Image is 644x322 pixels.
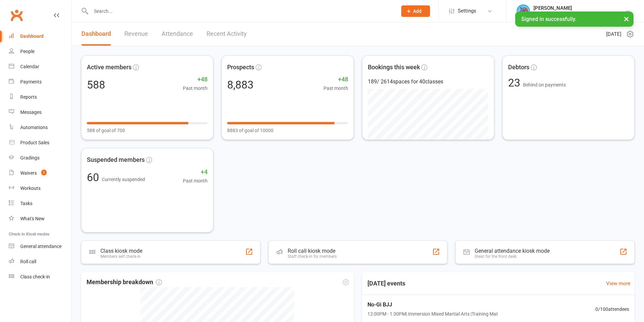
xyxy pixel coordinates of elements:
[367,310,498,318] span: 12:00PM - 1:30PM | Immersion Mixed Martial Arts | Training Mat
[20,170,37,176] div: Waivers
[207,22,247,46] a: Recent Activity
[227,127,273,134] span: 8883 of goal of 10000
[324,84,348,92] span: Past month
[401,5,430,17] button: Add
[20,79,42,84] div: Payments
[87,63,132,72] span: Active members
[324,75,348,84] span: +48
[41,170,47,175] span: 1
[20,33,44,39] div: Dashboard
[368,77,488,86] div: 189 / 2614 spaces for 40 classes
[87,277,162,287] span: Membership breakdown
[521,16,576,22] span: Signed in successfully.
[9,135,71,150] a: Product Sales
[508,63,529,72] span: Debtors
[183,177,208,184] span: Past month
[9,44,71,59] a: People
[9,90,71,105] a: Reports
[20,140,49,145] div: Product Sales
[288,254,337,259] div: Staff check-in for members
[606,279,630,288] a: View more
[9,239,71,254] a: General attendance kiosk mode
[606,30,621,38] span: [DATE]
[362,277,411,290] h3: [DATE] events
[523,82,566,88] span: Behind on payments
[620,11,633,26] button: ×
[8,7,25,24] a: Clubworx
[183,84,208,92] span: Past month
[368,63,420,72] span: Bookings this week
[413,8,422,14] span: Add
[20,185,41,191] div: Workouts
[100,248,142,254] div: Class kiosk mode
[9,254,71,269] a: Roll call
[87,79,105,90] div: 588
[87,155,145,165] span: Suspended members
[20,274,50,279] div: Class check-in
[9,211,71,226] a: What's New
[124,22,148,46] a: Revenue
[458,3,476,19] span: Settings
[89,6,392,16] input: Search...
[20,64,39,69] div: Calendar
[81,22,111,46] a: Dashboard
[100,254,142,259] div: Members self check-in
[9,29,71,44] a: Dashboard
[20,155,40,160] div: Gradings
[533,11,625,17] div: Immersion MMA [PERSON_NAME] Waverley
[20,201,32,206] div: Tasks
[20,109,42,115] div: Messages
[367,300,498,309] span: No-Gi BJJ
[20,125,48,130] div: Automations
[9,120,71,135] a: Automations
[20,216,45,221] div: What's New
[87,127,125,134] span: 588 of goal of 700
[475,254,550,259] div: Great for the front desk
[533,5,625,11] div: [PERSON_NAME]
[162,22,193,46] a: Attendance
[20,244,62,249] div: General attendance
[508,76,523,89] span: 23
[87,172,145,183] div: 60
[20,49,34,54] div: People
[9,181,71,196] a: Workouts
[227,79,254,90] div: 8,883
[183,75,208,84] span: +48
[9,150,71,166] a: Gradings
[9,59,71,74] a: Calendar
[102,177,145,182] span: Currently suspended
[9,166,71,181] a: Waivers 1
[9,74,71,90] a: Payments
[20,259,36,264] div: Roll call
[595,305,629,313] span: 0 / 100 attendees
[517,4,530,18] img: thumb_image1698714326.png
[288,248,337,254] div: Roll call kiosk mode
[475,248,550,254] div: General attendance kiosk mode
[9,269,71,284] a: Class kiosk mode
[227,63,254,72] span: Prospects
[183,167,208,177] span: +4
[9,196,71,211] a: Tasks
[9,105,71,120] a: Messages
[20,94,37,100] div: Reports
